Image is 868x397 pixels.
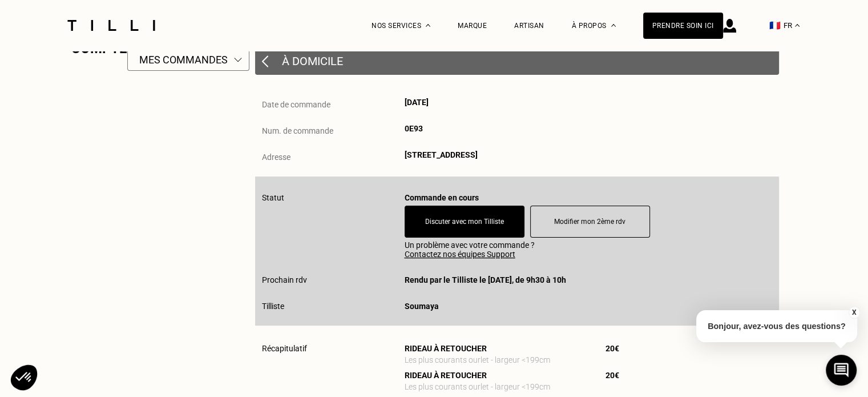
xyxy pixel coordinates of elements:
[405,150,478,159] span: [STREET_ADDRESS]
[139,54,228,66] div: Mes commandes
[605,344,619,353] span: 20€
[769,20,781,31] span: 🇫🇷
[282,54,343,68] p: À domicile
[458,22,487,30] a: Marque
[405,250,515,259] u: Contactez nos équipes Support
[605,371,619,380] span: 20€
[63,20,159,31] img: Logo du service de couturière Tilli
[405,355,550,364] span: Les plus courants ourlet - largeur <199cm
[262,153,290,162] span: Adresse
[696,310,857,342] p: Bonjour, avez-vous des questions?
[262,126,333,135] span: Num. de commande
[405,206,524,238] button: Discuter avec mon Tilliste
[405,275,566,284] span: Rendu par le Tilliste le [DATE], de 9h30 à 10h
[795,24,800,27] img: menu déroulant
[514,22,544,30] a: Artisan
[611,24,616,27] img: Menu déroulant à propos
[262,275,307,284] span: Prochain rdv
[405,344,487,353] p: Rideau à retoucher
[405,302,439,311] span: Soumaya
[262,100,330,109] span: Date de commande
[848,306,859,319] button: X
[426,24,430,27] img: Menu déroulant
[530,206,650,238] button: Modifier mon 2ème rdv
[262,193,284,202] span: Statut
[643,13,723,39] a: Prendre soin ici
[262,302,284,311] span: Tilliste
[723,19,736,33] img: icône connexion
[405,371,487,380] p: Rideau à retoucher
[234,54,242,66] img: Menu mon compte
[262,55,268,67] img: Retour
[405,98,429,107] span: [DATE]
[405,382,550,391] span: Les plus courants ourlet - largeur <199cm
[405,193,479,202] span: Commande en cours
[405,240,772,259] span: Un problème avec votre commande ?
[405,124,423,133] span: 0E93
